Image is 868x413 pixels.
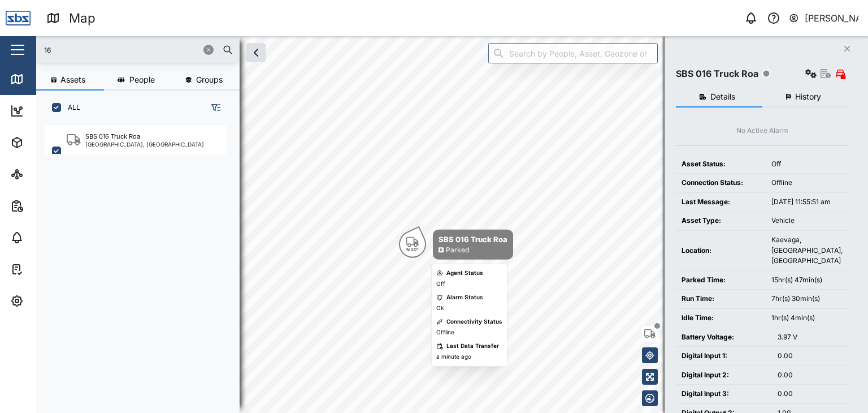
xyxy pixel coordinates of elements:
[736,126,788,136] div: No Active Alarm
[682,370,766,381] div: Digital Input 2:
[778,370,843,381] div: 0.00
[69,8,96,28] div: Map
[488,43,658,63] input: Search by People, Asset, Geozone or Place
[29,73,55,85] div: Map
[682,332,766,343] div: Battery Voltage:
[446,293,483,302] div: Alarm Status
[439,234,507,245] div: SBS 016 Truck Roa
[29,105,80,117] div: Dashboard
[446,269,483,278] div: Agent Status
[682,159,760,170] div: Asset Status:
[399,230,513,260] div: Map marker
[129,76,155,84] span: People
[682,216,760,226] div: Asset Type:
[29,136,64,149] div: Assets
[771,313,843,324] div: 1hr(s) 4min(s)
[682,275,760,286] div: Parked Time:
[771,159,843,170] div: Off
[788,10,859,26] button: [PERSON_NAME]
[436,279,445,289] div: Off
[45,121,239,404] div: grid
[61,103,80,112] label: ALL
[29,295,70,307] div: Settings
[682,389,766,399] div: Digital Input 3:
[436,328,454,337] div: Offline
[60,76,85,84] span: Assets
[406,247,419,252] div: N 20°
[29,263,60,276] div: Tasks
[676,67,758,81] div: SBS 016 Truck Roa
[771,216,843,226] div: Vehicle
[682,313,760,324] div: Idle Time:
[436,304,444,313] div: Ok
[682,294,760,304] div: Run Time:
[29,200,68,212] div: Reports
[771,235,843,266] div: Kaevaga, [GEOGRAPHIC_DATA], [GEOGRAPHIC_DATA]
[85,132,140,141] div: SBS 016 Truck Roa
[682,246,760,256] div: Location:
[196,76,223,84] span: Groups
[36,36,868,413] canvas: Map
[436,352,471,362] div: a minute ago
[446,245,469,256] div: Parked
[771,178,843,188] div: Offline
[43,41,233,58] input: Search assets or drivers
[805,11,859,25] div: [PERSON_NAME]
[771,275,843,286] div: 15hr(s) 47min(s)
[682,178,760,188] div: Connection Status:
[446,342,499,351] div: Last Data Transfer
[778,351,843,362] div: 0.00
[446,317,502,326] div: Connectivity Status
[29,168,57,180] div: Sites
[682,197,760,208] div: Last Message:
[771,294,843,304] div: 7hr(s) 30min(s)
[29,231,64,244] div: Alarms
[778,332,843,343] div: 3.97 V
[682,351,766,362] div: Digital Input 1:
[778,389,843,399] div: 0.00
[795,93,821,101] span: History
[710,93,735,101] span: Details
[85,141,204,147] div: [GEOGRAPHIC_DATA], [GEOGRAPHIC_DATA]
[6,6,31,31] img: Main Logo
[771,197,843,208] div: [DATE] 11:55:51 am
